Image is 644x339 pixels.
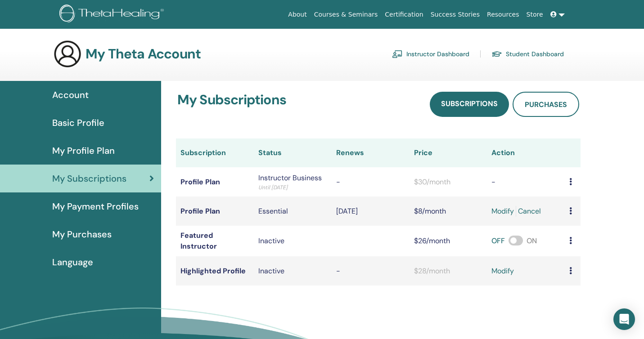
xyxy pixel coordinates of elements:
a: Certification [381,6,427,23]
div: Essential [258,206,327,217]
a: Success Stories [427,6,483,23]
th: Price [410,138,487,167]
div: Inactive [258,236,327,246]
a: About [284,6,310,23]
span: OFF [491,236,505,245]
th: Renews [332,138,410,167]
span: Account [52,88,89,102]
a: Student Dashboard [491,47,564,61]
span: My Purchases [52,227,112,241]
span: - [336,177,340,187]
td: Profile Plan [176,167,254,196]
span: ON [527,236,537,245]
td: Profile Plan [176,196,254,226]
span: - [336,266,340,276]
th: Action [487,138,565,167]
h3: My Subscriptions [177,92,286,113]
td: Featured Instructor [176,226,254,256]
a: modify [491,206,514,217]
span: [DATE] [336,206,358,216]
th: Status [254,138,332,167]
span: My Profile Plan [52,144,115,157]
a: Courses & Seminars [311,6,382,23]
img: generic-user-icon.jpg [53,40,82,68]
a: Store [523,6,547,23]
span: Subscriptions [441,99,498,108]
td: Highlighted Profile [176,256,254,285]
p: Inactive [258,266,327,277]
span: My Payment Profiles [52,200,139,213]
span: Language [52,255,93,269]
a: Instructor Dashboard [392,47,469,61]
img: graduation-cap.svg [491,50,502,58]
span: Purchases [525,100,567,109]
img: logo.png [59,4,167,25]
a: Cancel [518,206,541,217]
span: Basic Profile [52,116,104,129]
span: $8/month [414,206,446,216]
p: Instructor Business [258,173,327,183]
span: $26/month [414,236,450,245]
span: $28/month [414,266,450,276]
a: modify [491,266,514,277]
span: $30/month [414,177,450,187]
img: chalkboard-teacher.svg [392,50,403,58]
a: Resources [483,6,523,23]
span: My Subscriptions [52,172,126,185]
span: - [491,177,495,187]
a: Subscriptions [430,92,509,117]
p: Until [DATE] [258,183,327,192]
div: Open Intercom Messenger [613,308,635,330]
th: Subscription [176,138,254,167]
a: Purchases [513,92,579,117]
h3: My Theta Account [86,46,201,62]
